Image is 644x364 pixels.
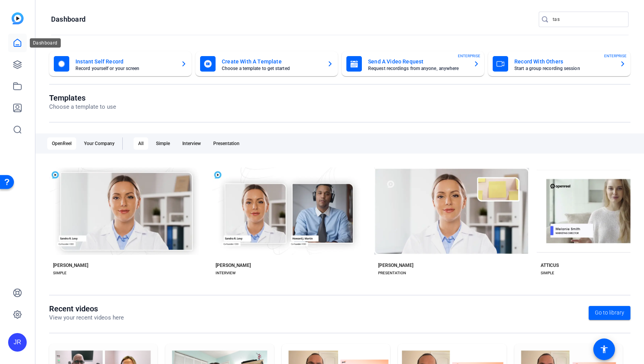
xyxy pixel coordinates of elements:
button: Record With OthersStart a group recording sessionENTERPRISE [488,51,630,76]
div: Interview [178,137,206,150]
mat-card-subtitle: Start a group recording session [514,66,613,71]
h1: Recent videos [49,304,124,313]
mat-card-subtitle: Record yourself or your screen [75,66,175,71]
span: Go to library [595,309,624,317]
div: SIMPLE [53,270,67,276]
mat-card-title: Send A Video Request [368,57,467,66]
div: [PERSON_NAME] [378,262,413,268]
input: Search [553,15,622,24]
div: OpenReel [47,137,76,150]
span: ENTERPRISE [458,53,480,59]
div: INTERVIEW [216,270,236,276]
div: [PERSON_NAME] [53,262,88,268]
div: [PERSON_NAME] [216,262,251,268]
mat-card-title: Instant Self Record [75,57,175,66]
div: Your Company [79,137,119,150]
button: Create With A TemplateChoose a template to get started [195,51,338,76]
mat-card-title: Create With A Template [222,57,321,66]
mat-icon: accessibility [599,345,609,354]
div: PRESENTATION [378,270,406,276]
img: blue-gradient.svg [12,12,24,24]
p: Choose a template to use [49,103,116,111]
div: SIMPLE [541,270,554,276]
div: Simple [151,137,175,150]
mat-card-title: Record With Others [514,57,613,66]
div: ATTICUS [541,262,559,268]
h1: Dashboard [51,15,86,24]
a: Go to library [589,306,630,320]
mat-card-subtitle: Request recordings from anyone, anywhere [368,66,467,71]
div: All [134,137,148,150]
button: Send A Video RequestRequest recordings from anyone, anywhereENTERPRISE [342,51,484,76]
div: JR [8,333,27,352]
h1: Templates [49,93,116,103]
span: ENTERPRISE [604,53,627,59]
p: View your recent videos here [49,313,124,322]
mat-card-subtitle: Choose a template to get started [222,66,321,71]
div: Dashboard [30,38,61,48]
button: Instant Self RecordRecord yourself or your screen [49,51,192,76]
div: Presentation [209,137,244,150]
